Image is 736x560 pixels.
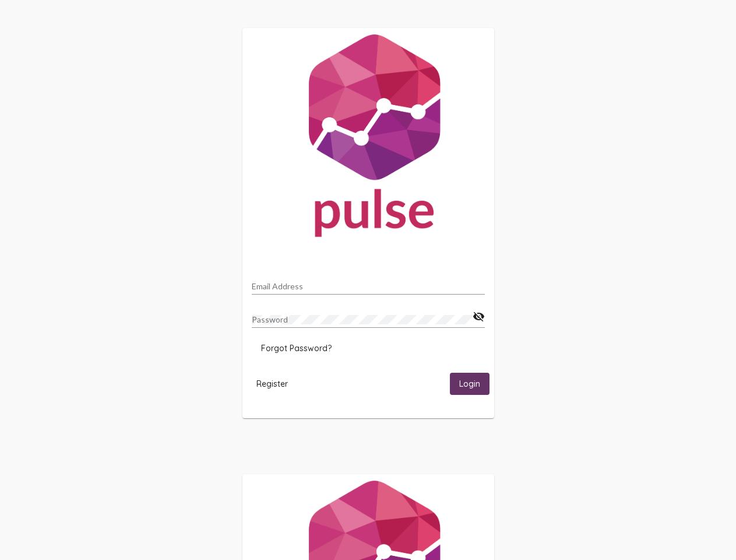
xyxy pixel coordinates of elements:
span: Forgot Password? [261,343,332,353]
span: Register [256,379,288,389]
mat-icon: visibility_off [473,310,485,324]
button: Register [247,373,297,394]
button: Login [450,373,490,394]
button: Forgot Password? [252,338,341,359]
img: Pulse For Good Logo [242,28,494,249]
span: Login [459,379,480,390]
